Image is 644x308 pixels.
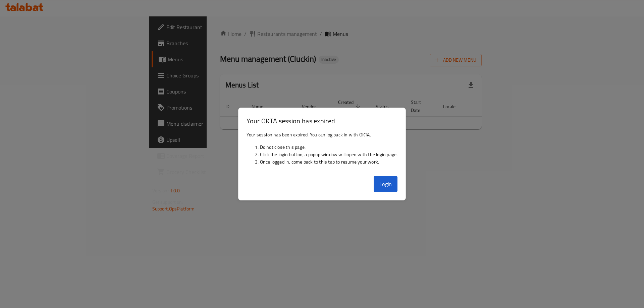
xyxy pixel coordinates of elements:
[260,158,398,166] li: Once logged in, come back to this tab to resume your work.
[260,151,398,158] li: Click the login button, a popup window will open with the login page.
[374,176,398,192] button: Login
[260,143,398,151] li: Do not close this page.
[238,128,406,173] div: Your session has been expired. You can log back in with OKTA.
[247,116,398,126] h3: Your OKTA session has expired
